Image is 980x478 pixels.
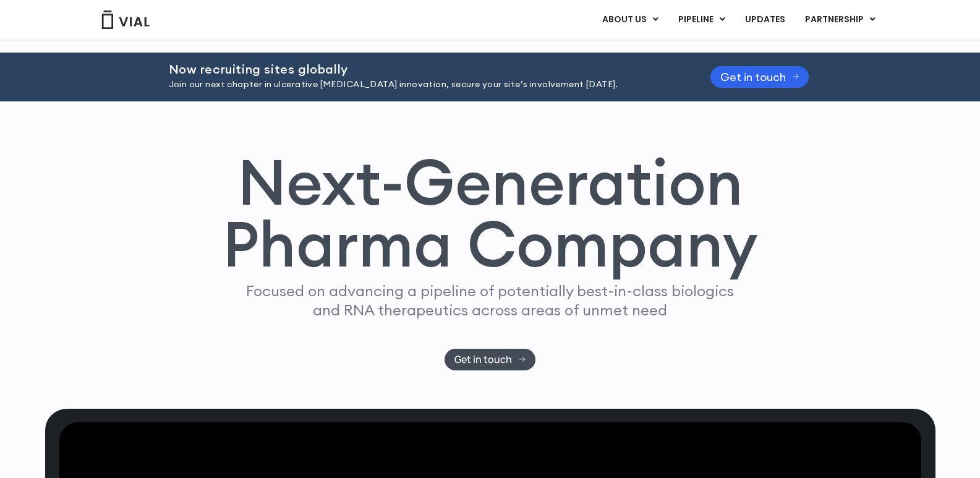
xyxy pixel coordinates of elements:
a: Get in touch [710,66,809,88]
p: Focused on advancing a pipeline of potentially best-in-class biologics and RNA therapeutics acros... [241,281,739,320]
p: Join our next chapter in ulcerative [MEDICAL_DATA] innovation, secure your site’s involvement [DA... [169,78,680,92]
a: PIPELINEMenu Toggle [668,9,735,30]
span: Get in touch [454,355,512,364]
h2: Now recruiting sites globally [169,62,680,76]
h1: Next-Generation Pharma Company [223,151,758,276]
a: ABOUT USMenu Toggle [592,9,668,30]
a: UPDATES [735,9,795,30]
img: Vial Logo [101,11,150,29]
a: PARTNERSHIPMenu Toggle [795,9,885,30]
a: Get in touch [445,349,535,370]
span: Get in touch [720,72,786,82]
